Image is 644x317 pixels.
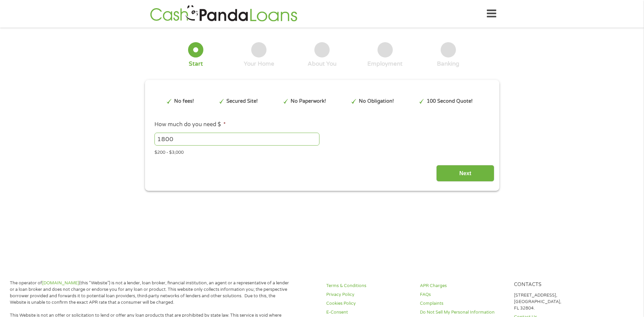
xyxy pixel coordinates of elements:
[148,4,299,23] img: GetLoanNow Logo
[42,280,79,286] a: [DOMAIN_NAME]
[244,60,274,68] div: Your Home
[514,292,600,312] p: [STREET_ADDRESS], [GEOGRAPHIC_DATA], FL 32804.
[437,60,459,68] div: Banking
[359,98,394,105] p: No Obligation!
[367,60,403,68] div: Employment
[308,60,336,68] div: About You
[326,300,412,307] a: Cookies Policy
[514,282,600,288] h4: Contacts
[326,309,412,316] a: E-Consent
[420,300,505,307] a: Complaints
[174,98,194,105] p: No fees!
[189,60,203,68] div: Start
[154,121,226,128] label: How much do you need $
[291,98,326,105] p: No Paperwork!
[154,147,489,156] div: $200 - $3,000
[326,283,412,289] a: Terms & Conditions
[10,280,292,306] p: The operator of (this “Website”) is not a lender, loan broker, financial institution, an agent or...
[427,98,473,105] p: 100 Second Quote!
[420,291,505,298] a: FAQs
[436,165,494,182] input: Next
[226,98,258,105] p: Secured Site!
[420,309,505,316] a: Do Not Sell My Personal Information
[326,291,412,298] a: Privacy Policy
[420,283,505,289] a: APR Charges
